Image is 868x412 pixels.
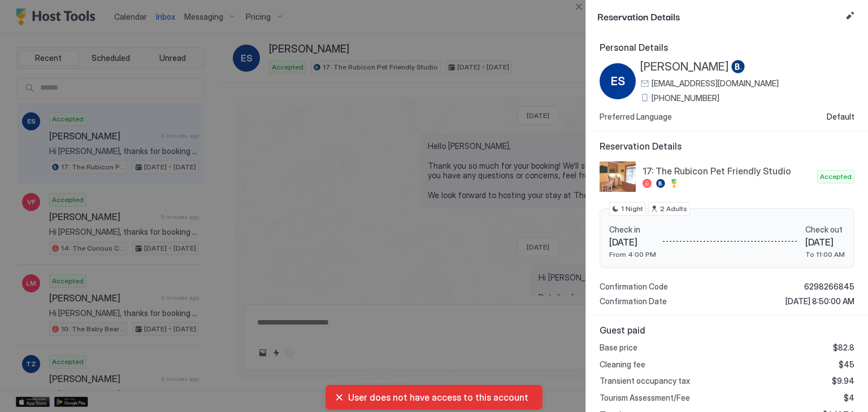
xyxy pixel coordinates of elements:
span: $82.8 [833,343,854,353]
span: 2 Adults [660,204,687,214]
span: Preferred Language [600,112,672,122]
span: [DATE] 8:50:00 AM [785,296,854,306]
span: Cleaning fee [600,360,645,370]
span: Confirmation Code [600,282,668,292]
span: Check out [805,225,845,235]
span: Default [827,112,854,122]
span: [PERSON_NAME] [640,60,729,74]
span: Base price [600,343,637,353]
span: 6298266845 [804,282,854,292]
span: [EMAIL_ADDRESS][DOMAIN_NAME] [652,78,779,89]
span: Guest paid [600,325,854,336]
span: [DATE] [609,236,656,248]
span: Confirmation Date [600,296,667,306]
span: [PHONE_NUMBER] [652,93,719,103]
span: ES [611,73,625,90]
span: Reservation Details [597,9,841,23]
button: Edit reservation [843,9,857,23]
span: Transient occupancy tax [600,376,690,386]
span: Reservation Details [600,141,854,152]
span: Personal Details [600,42,854,53]
span: [DATE] [805,236,845,248]
span: To 11:00 AM [805,250,845,258]
span: $45 [839,360,854,370]
span: 1 Night [621,204,643,214]
span: From 4:00 PM [609,250,656,258]
div: listing image [600,159,636,195]
span: $9.94 [832,376,854,386]
span: User does not have access to this account [348,392,533,403]
span: Check in [609,225,656,235]
span: Accepted [820,172,852,182]
span: 17: The Rubicon Pet Friendly Studio [643,165,813,177]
